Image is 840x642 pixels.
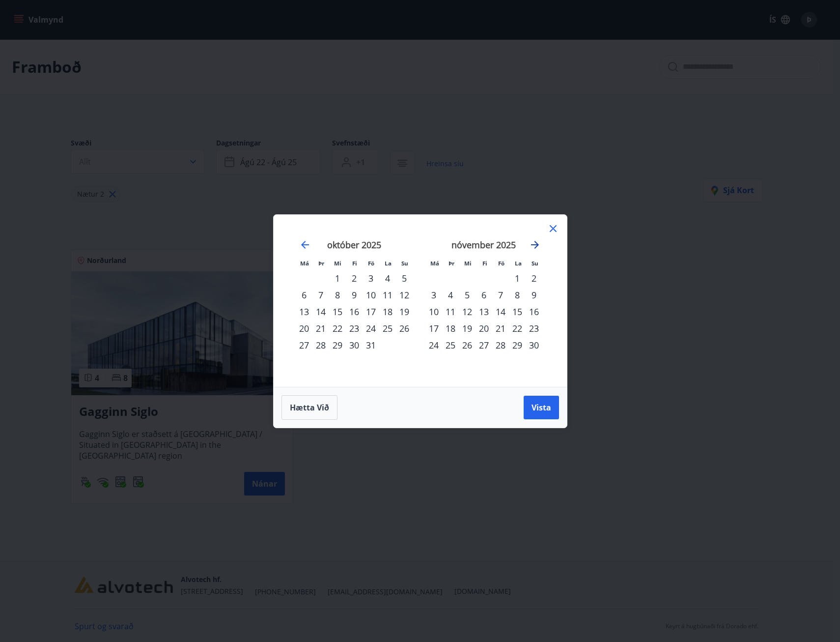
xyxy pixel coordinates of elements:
[363,270,379,287] div: 3
[459,303,476,320] div: 12
[363,270,379,287] td: Choose föstudagur, 3. október 2025 as your check-in date. It’s available.
[425,320,442,337] td: Choose mánudagur, 17. nóvember 2025 as your check-in date. It’s available.
[524,396,559,419] button: Vista
[312,320,329,337] td: Choose þriðjudagur, 21. október 2025 as your check-in date. It’s available.
[296,320,312,337] div: 20
[396,303,413,320] div: 19
[346,287,363,303] div: 9
[509,320,526,337] td: Choose laugardagur, 22. nóvember 2025 as your check-in date. It’s available.
[379,270,396,287] td: Choose laugardagur, 4. október 2025 as your check-in date. It’s available.
[318,260,324,267] small: Þr
[363,303,379,320] td: Choose föstudagur, 17. október 2025 as your check-in date. It’s available.
[442,287,459,303] td: Choose þriðjudagur, 4. nóvember 2025 as your check-in date. It’s available.
[442,337,459,353] td: Choose þriðjudagur, 25. nóvember 2025 as your check-in date. It’s available.
[498,260,504,267] small: Fö
[509,320,526,337] div: 22
[401,260,408,267] small: Su
[312,337,329,353] td: Choose þriðjudagur, 28. október 2025 as your check-in date. It’s available.
[379,270,396,287] div: 4
[329,270,346,287] td: Choose miðvikudagur, 1. október 2025 as your check-in date. It’s available.
[379,320,396,337] td: Choose laugardagur, 25. október 2025 as your check-in date. It’s available.
[425,337,442,353] div: 24
[396,320,413,337] div: 26
[509,303,526,320] td: Choose laugardagur, 15. nóvember 2025 as your check-in date. It’s available.
[327,239,381,251] strong: október 2025
[451,239,516,251] strong: nóvember 2025
[379,303,396,320] td: Choose laugardagur, 18. október 2025 as your check-in date. It’s available.
[329,320,346,337] td: Choose miðvikudagur, 22. október 2025 as your check-in date. It’s available.
[346,320,363,337] div: 23
[396,270,413,287] td: Choose sunnudagur, 5. október 2025 as your check-in date. It’s available.
[492,303,509,320] td: Choose föstudagur, 14. nóvember 2025 as your check-in date. It’s available.
[476,303,492,320] td: Choose fimmtudagur, 13. nóvember 2025 as your check-in date. It’s available.
[526,287,542,303] td: Choose sunnudagur, 9. nóvember 2025 as your check-in date. It’s available.
[312,287,329,303] div: 7
[396,320,413,337] td: Choose sunnudagur, 26. október 2025 as your check-in date. It’s available.
[290,402,329,413] span: Hætta við
[509,270,526,287] div: 1
[482,260,487,267] small: Fi
[492,287,509,303] td: Choose föstudagur, 7. nóvember 2025 as your check-in date. It’s available.
[459,337,476,353] td: Choose miðvikudagur, 26. nóvember 2025 as your check-in date. It’s available.
[346,337,363,353] td: Choose fimmtudagur, 30. október 2025 as your check-in date. It’s available.
[363,337,379,353] td: Choose föstudagur, 31. október 2025 as your check-in date. It’s available.
[346,303,363,320] td: Choose fimmtudagur, 16. október 2025 as your check-in date. It’s available.
[363,320,379,337] div: 24
[492,337,509,353] td: Choose föstudagur, 28. nóvember 2025 as your check-in date. It’s available.
[448,260,454,267] small: Þr
[526,287,542,303] div: 9
[379,287,396,303] div: 11
[379,320,396,337] div: 25
[459,287,476,303] div: 5
[363,287,379,303] div: 10
[329,320,346,337] div: 22
[526,337,542,353] div: 30
[368,260,374,267] small: Fö
[396,270,413,287] div: 5
[296,287,312,303] div: 6
[363,337,379,353] div: 31
[459,303,476,320] td: Choose miðvikudagur, 12. nóvember 2025 as your check-in date. It’s available.
[509,337,526,353] div: 29
[476,337,492,353] div: 27
[285,227,555,375] div: Calendar
[352,260,357,267] small: Fi
[492,287,509,303] div: 7
[312,303,329,320] td: Choose þriðjudagur, 14. október 2025 as your check-in date. It’s available.
[532,402,551,413] span: Vista
[509,287,526,303] div: 8
[492,303,509,320] div: 14
[312,320,329,337] div: 21
[296,320,312,337] td: Choose mánudagur, 20. október 2025 as your check-in date. It’s available.
[346,287,363,303] td: Choose fimmtudagur, 9. október 2025 as your check-in date. It’s available.
[425,287,442,303] td: Choose mánudagur, 3. nóvember 2025 as your check-in date. It’s available.
[464,260,472,267] small: Mi
[363,287,379,303] td: Choose föstudagur, 10. október 2025 as your check-in date. It’s available.
[396,287,413,303] div: 12
[509,303,526,320] div: 15
[459,287,476,303] td: Choose miðvikudagur, 5. nóvember 2025 as your check-in date. It’s available.
[346,320,363,337] td: Choose fimmtudagur, 23. október 2025 as your check-in date. It’s available.
[329,303,346,320] td: Choose miðvikudagur, 15. október 2025 as your check-in date. It’s available.
[296,337,312,353] td: Choose mánudagur, 27. október 2025 as your check-in date. It’s available.
[329,287,346,303] td: Choose miðvikudagur, 8. október 2025 as your check-in date. It’s available.
[425,303,442,320] div: 10
[346,270,363,287] td: Choose fimmtudagur, 2. október 2025 as your check-in date. It’s available.
[379,287,396,303] td: Choose laugardagur, 11. október 2025 as your check-in date. It’s available.
[529,239,541,251] div: Move forward to switch to the next month.
[442,320,459,337] td: Choose þriðjudagur, 18. nóvember 2025 as your check-in date. It’s available.
[526,320,542,337] div: 23
[515,260,522,267] small: La
[509,270,526,287] td: Choose laugardagur, 1. nóvember 2025 as your check-in date. It’s available.
[442,303,459,320] div: 11
[329,270,346,287] div: 1
[312,287,329,303] td: Choose þriðjudagur, 7. október 2025 as your check-in date. It’s available.
[329,303,346,320] div: 15
[526,303,542,320] div: 16
[526,270,542,287] div: 2
[476,303,492,320] div: 13
[396,303,413,320] td: Choose sunnudagur, 19. október 2025 as your check-in date. It’s available.
[509,287,526,303] td: Choose laugardagur, 8. nóvember 2025 as your check-in date. It’s available.
[476,287,492,303] div: 6
[476,320,492,337] div: 20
